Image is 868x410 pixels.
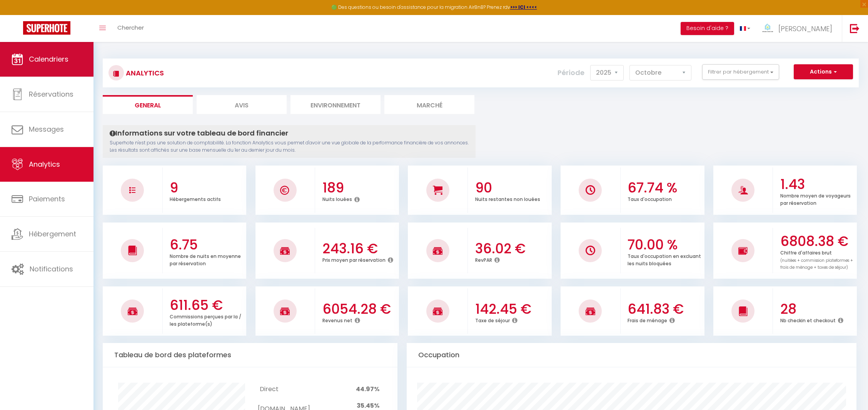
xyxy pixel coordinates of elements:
[29,124,64,134] span: Messages
[30,264,73,274] span: Notifications
[628,251,701,267] p: Taux d'occupation en excluant les nuits bloquées
[110,139,469,154] p: Superhote n'est pas une solution de comptabilité. La fonction Analytics vous permet d'avoir une v...
[628,237,702,253] h3: 70.00 %
[475,255,492,263] p: RevPAR
[407,343,856,367] div: Occupation
[170,180,244,196] h3: 9
[628,301,702,317] h3: 641.83 €
[170,237,244,253] h3: 6.75
[357,401,379,410] span: 35.45%
[794,64,853,80] button: Actions
[103,343,397,367] div: Tableau de bord des plateformes
[322,241,397,257] h3: 243.16 €
[258,383,310,396] td: Direct
[780,301,855,317] h3: 28
[170,251,241,267] p: Nombre de nuits en moyenne par réservation
[681,22,734,35] button: Besoin d'aide ?
[356,385,379,393] span: 44.97%
[780,316,836,324] p: Nb checkin et checkout
[558,64,584,81] label: Période
[170,297,244,313] h3: 611.65 €
[586,246,595,255] img: NO IMAGE
[29,54,68,64] span: Calendriers
[510,4,537,10] a: >>> ICI <<<<
[129,187,135,193] img: NO IMAGE
[112,15,150,42] a: Chercher
[170,194,221,202] p: Hébergements actifs
[475,194,540,202] p: Nuits restantes non louées
[29,194,65,204] span: Paiements
[762,22,773,36] img: ...
[850,23,860,33] img: logout
[110,129,469,137] h4: Informations sur votre tableau de bord financier
[29,89,73,99] span: Réservations
[322,301,397,317] h3: 6054.28 €
[29,159,60,169] span: Analytics
[738,246,748,255] img: NO IMAGE
[475,180,550,196] h3: 90
[384,95,474,114] li: Marché
[628,194,672,202] p: Taux d'occupation
[702,64,779,80] button: Filtrer par hébergement
[124,64,164,82] h3: Analytics
[290,95,381,114] li: Environnement
[780,191,851,206] p: Nombre moyen de voyageurs par réservation
[322,194,352,202] p: Nuits louées
[780,248,853,271] p: Chiffre d'affaires brut
[103,95,193,114] li: General
[170,312,241,327] p: Commissions perçues par la / les plateforme(s)
[628,316,667,324] p: Frais de ménage
[780,258,853,271] span: (nuitées + commission plateformes + frais de ménage + taxes de séjour)
[117,23,144,32] span: Chercher
[475,316,510,324] p: Taxe de séjour
[475,241,550,257] h3: 36.02 €
[475,301,550,317] h3: 142.45 €
[780,176,855,192] h3: 1.43
[322,255,386,263] p: Prix moyen par réservation
[322,180,397,196] h3: 189
[29,229,76,239] span: Hébergement
[780,233,855,249] h3: 6808.38 €
[322,316,352,324] p: Revenus net
[756,15,842,42] a: ... [PERSON_NAME]
[197,95,287,114] li: Avis
[628,180,702,196] h3: 67.74 %
[23,21,70,35] img: Super Booking
[778,24,832,33] span: [PERSON_NAME]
